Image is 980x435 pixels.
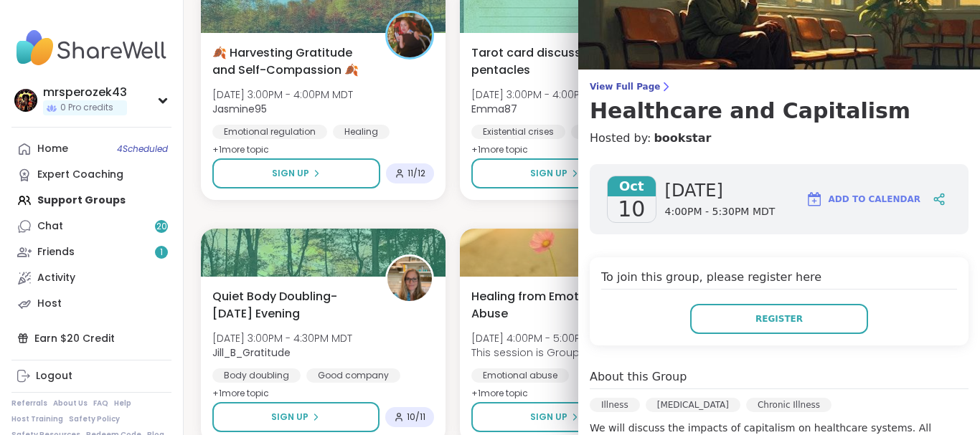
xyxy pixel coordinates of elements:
[212,125,327,139] div: Emotional regulation
[11,265,171,291] a: Activity
[212,288,369,322] span: Quiet Body Doubling- [DATE] Evening
[471,158,639,188] button: Sign Up
[665,205,776,219] span: 4:00PM - 5:30PM MDT
[471,44,628,79] span: Tarot card discussion: 3 of pentacles
[471,402,639,432] button: Sign Up
[530,167,567,180] span: Sign Up
[11,23,171,73] img: ShareWell Nav Logo
[590,81,969,124] a: View Full PageHealthcare and Capitalism
[471,125,565,139] div: Existential crises
[272,167,309,180] span: Sign Up
[646,398,740,412] div: [MEDICAL_DATA]
[43,85,127,100] div: mrsperozek43
[829,193,920,206] span: Add to Calendar
[11,162,171,188] a: Expert Coaching
[212,87,353,102] span: [DATE] 3:00PM - 4:00PM MDT
[37,142,68,156] div: Home
[212,158,380,188] button: Sign Up
[387,13,432,57] img: Jasmine95
[117,143,168,155] span: 4 Scheduled
[212,44,369,79] span: 🍂 Harvesting Gratitude and Self-Compassion 🍂
[665,179,776,202] span: [DATE]
[806,191,823,208] img: ShareWell Logomark
[471,288,628,322] span: Healing from Emotional Abuse
[471,368,569,383] div: Emotional abuse
[608,176,656,196] span: Oct
[212,102,267,116] b: Jasmine95
[69,414,120,424] a: Safety Policy
[114,398,131,408] a: Help
[590,81,969,92] span: View Full Page
[60,102,113,114] span: 0 Pro credits
[571,125,665,139] div: Finding purpose
[11,398,47,408] a: Referrals
[271,411,308,424] span: Sign Up
[11,325,171,351] div: Earn $20 Credit
[590,130,969,147] h4: Hosted by:
[37,219,63,234] div: Chat
[37,245,75,259] div: Friends
[746,398,831,412] div: Chronic Illness
[471,331,621,345] span: [DATE] 4:00PM - 5:00PM MDT
[387,257,432,301] img: Jill_B_Gratitude
[37,168,123,182] div: Expert Coaching
[156,221,167,233] span: 20
[37,297,62,311] div: Host
[601,269,957,290] h4: To join this group, please register here
[333,125,390,139] div: Healing
[690,304,868,334] button: Register
[471,87,612,102] span: [DATE] 3:00PM - 4:00PM MDT
[11,414,63,424] a: Host Training
[212,345,291,360] b: Jill_B_Gratitude
[11,239,171,265] a: Friends1
[37,271,75,285] div: Activity
[407,411,425,423] span: 10 / 11
[471,345,621,360] span: This session is Group-hosted
[36,369,72,383] div: Logout
[212,402,380,432] button: Sign Up
[11,291,171,317] a: Host
[654,130,711,147] a: bookstar
[212,368,301,383] div: Body doubling
[11,136,171,162] a: Home4Scheduled
[306,368,400,383] div: Good company
[160,247,163,259] span: 1
[407,168,425,179] span: 11 / 12
[590,398,640,412] div: Illness
[11,363,171,389] a: Logout
[755,312,803,325] span: Register
[53,398,88,408] a: About Us
[471,102,517,116] b: Emma87
[530,411,567,424] span: Sign Up
[590,368,687,386] h4: About this Group
[618,196,645,222] span: 10
[212,331,352,345] span: [DATE] 3:00PM - 4:30PM MDT
[590,98,969,124] h3: Healthcare and Capitalism
[799,182,927,216] button: Add to Calendar
[93,398,108,408] a: FAQ
[14,89,37,112] img: mrsperozek43
[11,214,171,239] a: Chat20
